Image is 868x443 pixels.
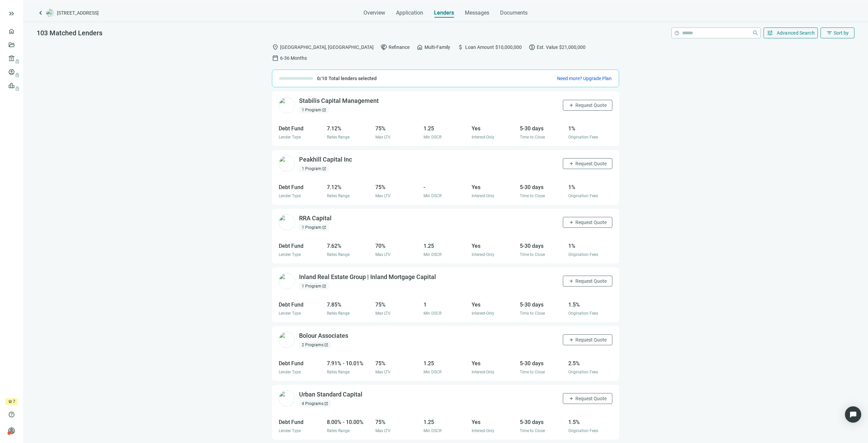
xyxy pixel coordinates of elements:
[568,252,598,257] span: Origination Fees
[299,400,331,407] div: 4 Programs
[568,124,612,133] div: 1%
[279,359,323,368] div: Debt Fund
[279,155,295,172] img: d6c594b8-c732-4604-b63f-9e6dd2eca6fa
[529,44,586,51] div: Est. Value
[327,300,371,309] div: 7.85%
[279,242,323,250] div: Debt Fund
[423,252,441,257] span: Min DSCR
[279,97,295,113] img: cdd41f87-75b0-4347-a0a4-15f16bf32828.png
[472,311,494,316] span: Interest-Only
[322,284,326,288] span: open_in_new
[472,242,516,250] div: Yes
[279,273,295,289] img: eab3b3c0-095e-4fb4-9387-82b53133bdc3
[520,359,564,368] div: 5-30 days
[472,252,494,257] span: Interest-Only
[568,370,598,374] span: Origination Fees
[569,161,574,166] span: add
[37,29,102,37] span: 103 Matched Lenders
[568,359,612,368] div: 2.5%
[568,300,612,309] div: 1.5%
[575,396,607,401] span: Request Quote
[299,155,352,164] div: Peakhill Capital Inc
[557,75,612,82] button: Need more? Upgrade Plan
[279,370,301,374] span: Lender Type
[568,428,598,433] span: Origination Fees
[329,75,377,82] span: Total lenders selected
[322,167,326,171] span: open_in_new
[327,359,371,368] div: 7.91% - 10.01%
[272,55,279,61] span: calendar_today
[396,10,423,16] span: Application
[569,337,574,343] span: add
[317,75,327,82] span: 0/10
[57,10,99,16] span: [STREET_ADDRESS]
[375,311,391,316] span: Max LTV
[472,124,516,133] div: Yes
[575,337,607,343] span: Request Quote
[674,31,679,36] span: help
[568,242,612,250] div: 1%
[500,10,528,16] span: Documents
[520,428,545,433] span: Time to Close
[375,183,419,191] div: 75%
[472,428,494,433] span: Interest-Only
[520,242,564,250] div: 5-30 days
[7,10,16,18] button: keyboard_double_arrow_right
[327,124,371,133] div: 7.12%
[279,428,301,433] span: Lender Type
[279,300,323,309] div: Debt Fund
[299,342,331,348] div: 2 Programs
[568,418,612,426] div: 1.5%
[568,311,598,316] span: Origination Fees
[375,428,391,433] span: Max LTV
[375,124,419,133] div: 75%
[826,30,832,36] span: filter_list
[327,193,350,198] span: Rates Range
[327,311,350,316] span: Rates Range
[423,359,468,368] div: 1.25
[423,370,441,374] span: Min DSCR
[423,183,468,191] div: -
[569,278,574,284] span: add
[568,183,612,191] div: 1%
[416,44,423,51] span: home
[569,220,574,225] span: add
[777,30,815,36] span: Advanced Search
[375,135,391,140] span: Max LTV
[322,225,326,229] span: open_in_new
[327,418,371,426] div: 8.00% - 10.00%
[375,418,419,426] div: 75%
[380,44,387,51] span: handshake
[375,359,419,368] div: 75%
[563,276,612,287] button: addRequest Quote
[299,107,329,113] div: 1 Program
[8,411,15,418] span: help
[520,370,545,374] span: Time to Close
[279,311,301,316] span: Lender Type
[280,54,307,62] span: 6-36 Months
[434,10,454,16] span: Lenders
[423,124,468,133] div: 1.25
[279,252,301,257] span: Lender Type
[299,214,332,223] div: RRA Capital
[327,370,350,374] span: Rates Range
[563,100,612,111] button: addRequest Quote
[472,359,516,368] div: Yes
[279,390,295,407] img: 8f3edef9-ec63-4797-ac0d-e03ef916b633
[520,135,545,140] span: Time to Close
[563,334,612,345] button: addRequest Quote
[457,44,464,51] span: attach_money
[299,97,379,105] div: Stabilis Capital Management
[37,9,45,17] a: keyboard_arrow_left
[563,158,612,169] button: addRequest Quote
[520,252,545,257] span: Time to Close
[363,10,385,16] span: Overview
[299,390,362,399] div: Urban Standard Capital
[423,418,468,426] div: 1.25
[472,183,516,191] div: Yes
[495,43,522,51] span: $10,000,000
[46,9,54,17] img: deal-logo
[423,428,441,433] span: Min DSCR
